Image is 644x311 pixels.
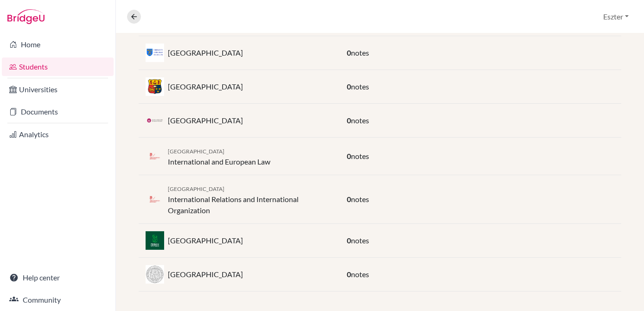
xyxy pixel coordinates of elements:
[599,8,633,25] button: Eszter
[168,185,224,192] span: [GEOGRAPHIC_DATA]
[347,82,351,91] span: 0
[2,102,114,121] a: Documents
[2,80,114,99] a: Universities
[146,44,164,62] img: ie_tcd_3wam82nr.jpeg
[168,269,243,280] p: [GEOGRAPHIC_DATA]
[347,270,351,279] span: 0
[2,268,114,287] a: Help center
[2,35,114,54] a: Home
[347,48,351,57] span: 0
[351,270,369,279] span: notes
[168,183,333,216] div: International Relations and International Organization
[168,235,243,246] p: [GEOGRAPHIC_DATA]
[168,115,243,126] p: [GEOGRAPHIC_DATA]
[146,196,164,203] img: nl_rug_5xr4mhnp.png
[146,153,164,160] img: nl_rug_5xr4mhnp.png
[2,125,114,144] a: Analytics
[2,291,114,309] a: Community
[347,195,351,203] span: 0
[168,81,243,92] p: [GEOGRAPHIC_DATA]
[146,231,164,250] img: ie_ul_kxo8umf7.jpeg
[351,48,369,57] span: notes
[146,77,164,96] img: ie_ucc_vgi4kjsq.png
[2,57,114,76] a: Students
[146,265,164,284] img: at_vie_hulwujpr.jpeg
[168,145,270,167] div: International and European Law
[351,152,369,160] span: notes
[351,116,369,125] span: notes
[168,47,243,58] p: [GEOGRAPHIC_DATA]
[168,148,224,155] span: [GEOGRAPHIC_DATA]
[347,152,351,160] span: 0
[146,117,164,124] img: ie_nat_pdw8j8w1.png
[351,236,369,245] span: notes
[7,9,45,24] img: Bridge-U
[351,82,369,91] span: notes
[347,236,351,245] span: 0
[351,195,369,203] span: notes
[347,116,351,125] span: 0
